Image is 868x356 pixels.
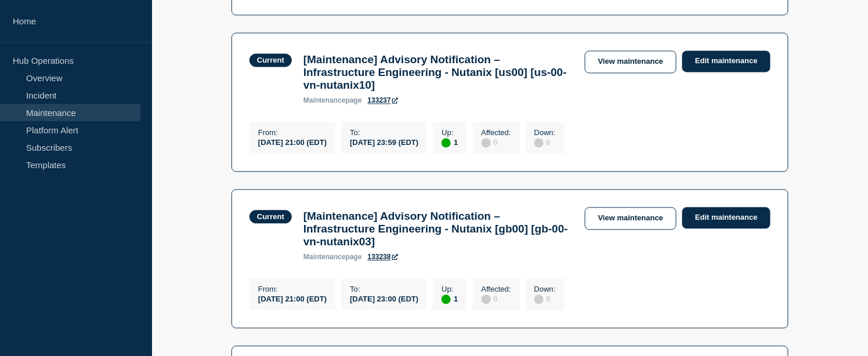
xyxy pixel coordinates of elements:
[303,210,573,248] h3: [Maintenance] Advisory Notification – Infrastructure Engineering - Nutanix [gb00] [gb-00-vn-nutan...
[303,253,362,261] p: page
[257,212,284,221] div: Current
[350,128,418,137] p: To :
[682,50,771,72] a: Edit maintenance
[482,293,511,304] div: 0
[303,53,573,92] h3: [Maintenance] Advisory Notification – Infrastructure Engineering - Nutanix [us00] [us-00-vn-nutan...
[258,285,327,293] p: From :
[682,207,771,228] a: Edit maintenance
[482,128,511,137] p: Affected :
[442,128,458,137] p: Up :
[482,138,491,147] div: disabled
[257,56,284,64] div: Current
[258,137,327,147] div: [DATE] 21:00 (EDT)
[534,293,556,304] div: 0
[482,295,491,304] div: disabled
[303,96,346,104] span: maintenance
[442,285,458,293] p: Up :
[368,253,398,261] a: 133238
[350,293,418,303] div: [DATE] 23:00 (EDT)
[442,138,451,147] div: up
[303,253,346,261] span: maintenance
[534,138,544,147] div: disabled
[534,137,556,147] div: 0
[258,128,327,137] p: From :
[368,96,398,104] a: 133237
[585,50,677,73] a: View maintenance
[585,207,677,230] a: View maintenance
[534,295,544,304] div: disabled
[534,128,556,137] p: Down :
[350,137,418,147] div: [DATE] 23:59 (EDT)
[534,285,556,293] p: Down :
[482,137,511,147] div: 0
[442,295,451,304] div: up
[303,96,362,104] p: page
[258,293,327,303] div: [DATE] 21:00 (EDT)
[482,285,511,293] p: Affected :
[442,137,458,147] div: 1
[350,285,418,293] p: To :
[442,293,458,304] div: 1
